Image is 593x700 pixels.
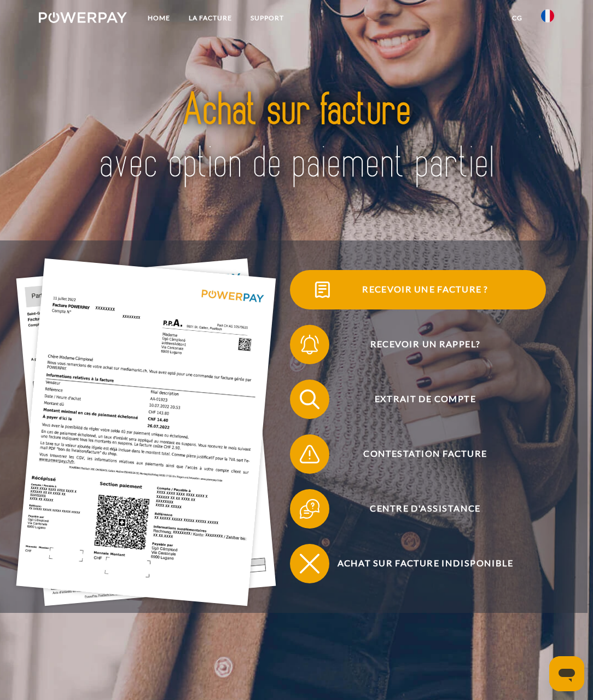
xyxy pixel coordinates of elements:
a: LA FACTURE [179,8,241,28]
a: Home [138,8,179,28]
button: Achat sur facture indisponible [290,544,546,583]
img: qb_bill.svg [310,277,335,302]
a: Achat sur facture indisponible [276,542,560,586]
img: title-powerpay_fr.svg [91,70,502,204]
img: logo-powerpay-white.svg [39,12,127,23]
button: Contestation Facture [290,434,546,474]
span: Recevoir un rappel? [305,325,546,364]
img: single_invoice_powerpay_fr.jpg [16,258,276,606]
button: Recevoir un rappel? [290,325,546,364]
a: CG [503,8,532,28]
button: Centre d'assistance [290,489,546,529]
a: Support [241,8,293,28]
a: Extrait de compte [276,377,560,421]
img: qb_warning.svg [298,441,322,466]
span: Centre d'assistance [305,489,546,529]
iframe: Bouton de lancement de la fenêtre de messagerie, conversation en cours [549,656,584,691]
img: qb_close.svg [298,551,322,576]
span: Achat sur facture indisponible [305,544,546,583]
span: Recevoir une facture ? [305,270,546,309]
button: Extrait de compte [290,380,546,419]
img: qb_search.svg [298,387,322,411]
a: Recevoir une facture ? [276,268,560,312]
button: Recevoir une facture ? [290,270,546,309]
a: Contestation Facture [276,432,560,476]
img: qb_help.svg [298,496,322,521]
img: qb_bell.svg [298,332,322,357]
a: Centre d'assistance [276,487,560,531]
img: fr [541,9,554,22]
a: Recevoir un rappel? [276,323,560,366]
span: Contestation Facture [305,434,546,474]
span: Extrait de compte [305,380,546,419]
